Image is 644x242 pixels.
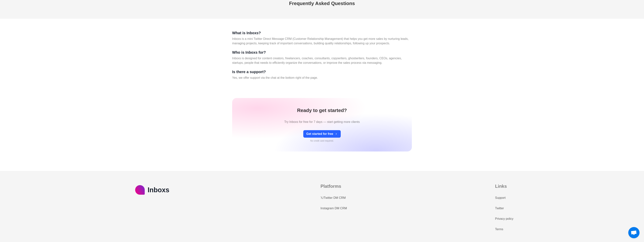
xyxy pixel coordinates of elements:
[284,120,360,124] p: Try Inboxs for free for 7 days — start getting more clients
[232,50,266,55] h2: Who is Inboxs for?
[495,206,504,211] a: Twitter
[321,196,346,200] a: 𝕏/Twitter DM CRM
[310,139,334,143] p: No credit card required.
[232,70,266,74] h2: Is there a support?
[297,107,347,114] h1: Ready to get started?
[321,206,347,211] a: Instagram DM CRM
[232,37,412,46] p: Inboxs is a mini Twitter Direct Message CRM (Customer Relationship Management) that helps you get...
[232,76,318,80] p: Yes, we offer support via the chat at the bottom right of the page.
[232,56,412,65] p: Inboxs is designed for content creators, freelancers, coaches, consultants, copywriters, ghostwri...
[495,217,514,221] a: Privacy policy
[495,196,506,200] a: Support
[321,184,341,189] b: Platforms
[495,184,507,189] b: Links
[628,227,640,238] a: Open chat
[303,130,341,138] button: Get started for free
[145,183,172,197] h2: Inboxs
[135,185,145,195] img: logo
[232,31,261,35] h2: What is Inboxs?
[495,227,503,232] a: Terms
